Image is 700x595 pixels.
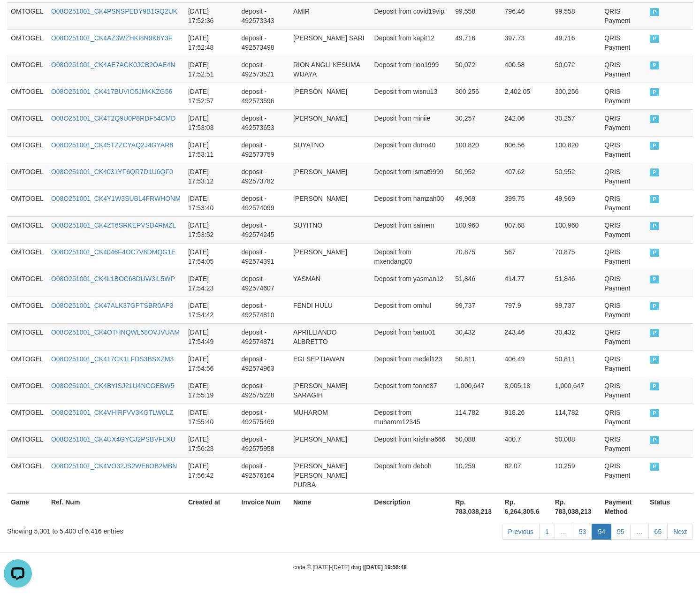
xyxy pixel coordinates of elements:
td: QRIS Payment [601,216,646,243]
td: YASMAN [289,270,371,297]
td: OMTOGEL [7,216,47,243]
td: [DATE] 17:54:05 [184,243,238,270]
td: Deposit from hamzah00 [371,190,452,216]
td: 10,259 [551,457,601,493]
a: O08O251001_CK4046F4OC7V8DMQG1E [51,248,175,256]
td: deposit - 492573521 [238,56,289,83]
td: 243.46 [501,323,551,350]
td: 51,846 [551,270,601,297]
span: PAID [650,115,659,123]
td: 51,846 [451,270,501,297]
a: O08O251001_CK45TZZCYAQ2J4GYAR8 [51,141,173,149]
span: PAID [650,222,659,230]
td: 414.77 [501,270,551,297]
td: [DATE] 17:54:56 [184,350,238,377]
td: Deposit from muharom12345 [371,404,452,430]
td: [DATE] 17:52:48 [184,29,238,56]
a: Previous [502,524,540,540]
strong: [DATE] 19:56:48 [365,564,407,571]
td: deposit - 492573759 [238,136,289,163]
a: O08O251001_CK4AE7AGK0JCB2OAE4N [51,61,175,69]
td: OMTOGEL [7,430,47,457]
td: EGI SEPTIAWAN [289,350,371,377]
th: Ref. Num [47,493,184,520]
th: Description [371,493,452,520]
th: Rp. 6,264,305.6 [501,493,551,520]
td: QRIS Payment [601,56,646,83]
td: [DATE] 17:54:49 [184,323,238,350]
a: 53 [573,524,593,540]
td: Deposit from barto01 [371,323,452,350]
td: 407.62 [501,163,551,190]
td: 399.75 [501,190,551,216]
a: O08O251001_CK4031YF6QR7D1U6QF0 [51,168,173,175]
span: PAID [650,275,659,283]
td: [DATE] 17:54:42 [184,297,238,323]
td: 242.06 [501,109,551,136]
td: QRIS Payment [601,430,646,457]
td: Deposit from omhul [371,297,452,323]
td: 1,000,647 [551,377,601,404]
td: 50,811 [551,350,601,377]
a: O08O251001_CK47ALK37GPTSBR0AP3 [51,302,174,309]
td: OMTOGEL [7,56,47,83]
span: PAID [650,356,659,364]
th: Payment Method [601,493,646,520]
td: Deposit from covid19vip [371,2,452,29]
td: 797.9 [501,297,551,323]
td: APRILLIANDO ALBRETTO [289,323,371,350]
td: 10,259 [451,457,501,493]
td: QRIS Payment [601,377,646,404]
td: 49,716 [451,29,501,56]
td: QRIS Payment [601,109,646,136]
th: Name [289,493,371,520]
a: O08O251001_CK4T2Q9U0P8RDF54CMD [51,114,175,122]
span: PAID [650,35,659,43]
td: 567 [501,243,551,270]
td: 918.26 [501,404,551,430]
td: [DATE] 17:53:03 [184,109,238,136]
a: O08O251001_CK4Y1W3SUBL4FRWHONM [51,195,181,202]
th: Invoice Num [238,493,289,520]
a: 54 [592,524,611,540]
td: OMTOGEL [7,243,47,270]
td: 49,716 [551,29,601,56]
td: QRIS Payment [601,404,646,430]
td: [DATE] 17:56:23 [184,430,238,457]
span: PAID [650,88,659,96]
td: 406.49 [501,350,551,377]
div: Showing 5,301 to 5,400 of 6,416 entries [7,523,285,536]
td: Deposit from krishna666 [371,430,452,457]
td: Deposit from sainem [371,216,452,243]
td: [DATE] 17:52:51 [184,56,238,83]
td: 49,969 [551,190,601,216]
span: PAID [650,142,659,150]
td: OMTOGEL [7,83,47,109]
td: 50,952 [551,163,601,190]
td: RION ANGLI KESUMA WIJAYA [289,56,371,83]
td: [PERSON_NAME] SARAGIH [289,377,371,404]
td: [DATE] 17:53:11 [184,136,238,163]
td: 8,005.18 [501,377,551,404]
td: [DATE] 17:52:36 [184,2,238,29]
td: OMTOGEL [7,323,47,350]
td: FENDI HULU [289,297,371,323]
span: PAID [650,168,659,176]
td: 30,432 [451,323,501,350]
td: OMTOGEL [7,109,47,136]
td: 99,737 [551,297,601,323]
td: QRIS Payment [601,2,646,29]
td: 796.46 [501,2,551,29]
td: 30,257 [451,109,501,136]
a: O08O251001_CK4L1BOC68DUW3IL5WP [51,275,175,282]
td: SUYITNO [289,216,371,243]
td: Deposit from kapit12 [371,29,452,56]
td: deposit - 492574245 [238,216,289,243]
td: OMTOGEL [7,29,47,56]
td: Deposit from mxendang00 [371,243,452,270]
td: OMTOGEL [7,350,47,377]
span: PAID [650,382,659,390]
td: 397.73 [501,29,551,56]
td: QRIS Payment [601,243,646,270]
td: 114,782 [551,404,601,430]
